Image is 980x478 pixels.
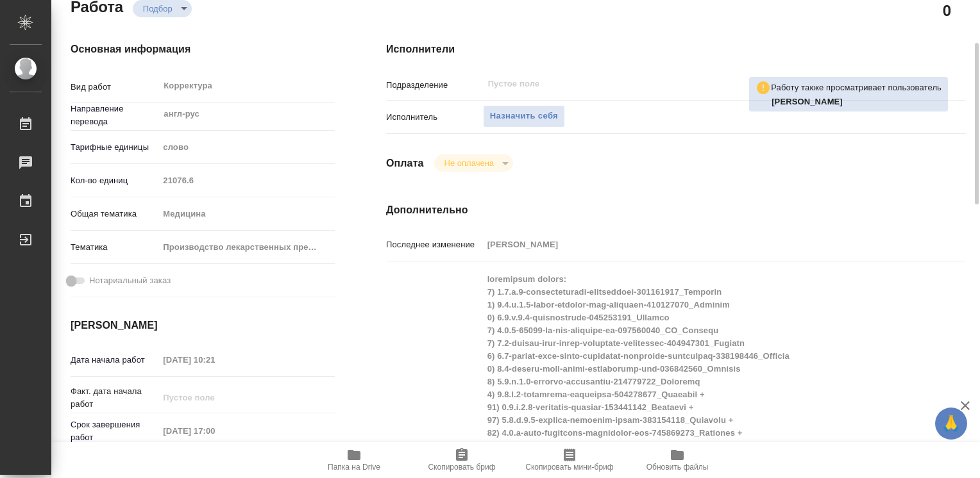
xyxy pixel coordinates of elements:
[483,105,565,128] button: Назначить себя
[772,97,843,106] b: [PERSON_NAME]
[71,354,158,367] p: Дата начала работ
[158,136,335,158] div: слово
[646,463,709,472] span: Обновить файлы
[441,158,498,169] button: Не оплачена
[935,408,967,440] button: 🙏
[158,388,271,407] input: Пустое поле
[158,236,335,258] div: Производство лекарственных препаратов
[623,442,731,478] button: Обновить файлы
[772,95,942,108] p: Горшкова Валентина
[158,350,271,369] input: Пустое поле
[139,3,176,14] button: Подбор
[386,79,483,92] p: Подразделение
[71,81,158,94] p: Вид работ
[71,208,158,220] p: Общая тематика
[940,410,962,437] span: 🙏
[328,463,380,472] span: Папка на Drive
[71,42,335,57] h4: Основная информация
[386,202,966,218] h4: Дополнительно
[483,235,918,254] input: Пустое поле
[434,154,513,172] div: Подбор
[158,422,271,440] input: Пустое поле
[386,111,483,124] p: Исполнитель
[71,241,158,254] p: Тематика
[487,76,888,92] input: Пустое поле
[71,418,158,444] p: Срок завершения работ
[89,274,171,287] span: Нотариальный заказ
[386,42,966,57] h4: Исполнители
[516,442,623,478] button: Скопировать мини-бриф
[525,463,613,472] span: Скопировать мини-бриф
[428,463,495,472] span: Скопировать бриф
[490,109,558,124] span: Назначить себя
[408,442,516,478] button: Скопировать бриф
[386,156,424,171] h4: Оплата
[300,442,408,478] button: Папка на Drive
[71,141,158,154] p: Тарифные единицы
[71,174,158,187] p: Кол-во единиц
[71,103,158,128] p: Направление перевода
[71,385,158,411] p: Факт. дата начала работ
[158,203,335,225] div: Медицина
[158,171,335,190] input: Пустое поле
[71,318,335,333] h4: [PERSON_NAME]
[386,238,483,251] p: Последнее изменение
